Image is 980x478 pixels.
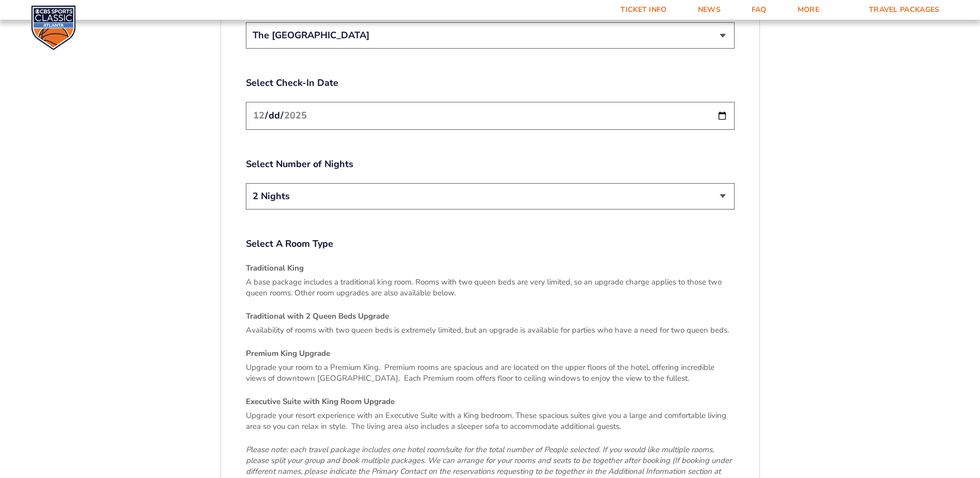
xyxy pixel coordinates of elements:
[246,263,735,274] h4: Traditional King
[246,325,735,336] p: Availability of rooms with two queen beds is extremely limited, but an upgrade is available for p...
[246,396,735,407] h4: Executive Suite with King Room Upgrade
[246,77,735,89] label: Select Check-In Date
[246,311,735,322] h4: Traditional with 2 Queen Beds Upgrade
[246,158,735,171] label: Select Number of Nights
[31,5,76,50] img: CBS Sports Classic
[246,348,735,359] h4: Premium King Upgrade
[246,410,735,432] p: Upgrade your resort experience with an Executive Suite with a King bedroom. These spacious suites...
[246,277,735,298] p: A base package includes a traditional king room. Rooms with two queen beds are very limited, so a...
[246,237,735,250] label: Select A Room Type
[246,362,735,384] p: Upgrade your room to a Premium King. Premium rooms are spacious and are located on the upper floo...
